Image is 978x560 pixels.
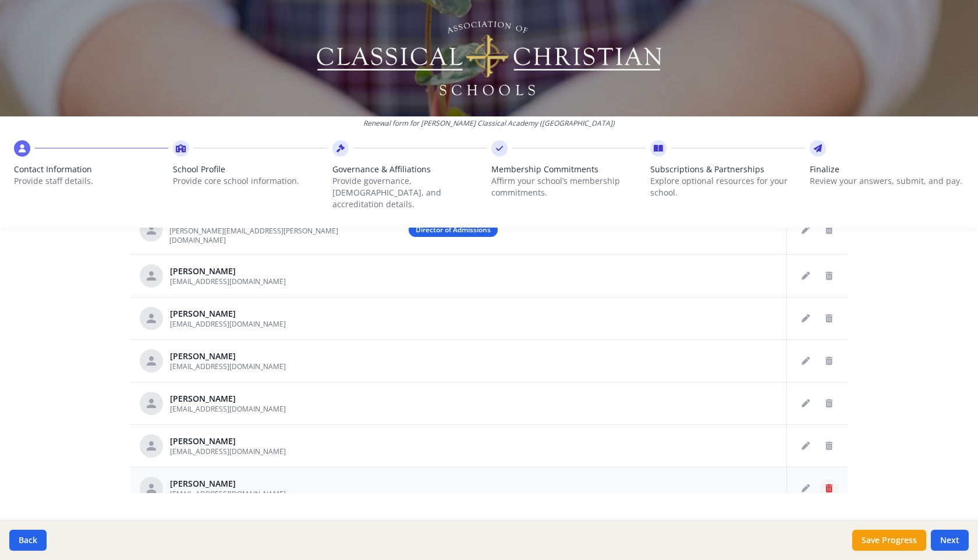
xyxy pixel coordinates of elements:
[170,265,286,277] div: [PERSON_NAME]
[650,175,805,199] p: Explore optional resources for your school.
[332,164,487,175] span: Governance & Affiliations
[170,350,286,362] div: [PERSON_NAME]
[820,352,838,370] button: Delete staff
[820,267,838,285] button: Delete staff
[170,435,286,447] div: [PERSON_NAME]
[852,530,926,551] button: Save Progress
[810,175,964,187] p: Review your answers, submit, and pay.
[170,277,286,286] span: [EMAIL_ADDRESS][DOMAIN_NAME]
[170,393,286,405] div: [PERSON_NAME]
[170,361,286,371] span: [EMAIL_ADDRESS][DOMAIN_NAME]
[315,17,664,99] img: Logo
[810,164,964,175] span: Finalize
[820,479,838,498] button: Delete staff
[170,308,286,320] div: [PERSON_NAME]
[491,175,646,199] p: Affirm your school’s membership commitments.
[650,164,805,175] span: Subscriptions & Partnerships
[796,479,815,498] button: Edit staff
[170,404,286,414] span: [EMAIL_ADDRESS][DOMAIN_NAME]
[491,164,646,175] span: Membership Commitments
[14,175,168,187] p: Provide staff details.
[796,394,815,413] button: Edit staff
[796,309,815,328] button: Edit staff
[332,175,487,210] p: Provide governance, [DEMOGRAPHIC_DATA], and accreditation details.
[170,319,286,329] span: [EMAIL_ADDRESS][DOMAIN_NAME]
[796,437,815,455] button: Edit staff
[170,478,286,490] div: [PERSON_NAME]
[796,267,815,285] button: Edit staff
[173,164,327,175] span: School Profile
[170,489,286,499] span: [EMAIL_ADDRESS][DOMAIN_NAME]
[9,530,47,551] button: Back
[820,394,838,413] button: Delete staff
[820,437,838,455] button: Delete staff
[931,530,969,551] button: Next
[796,352,815,370] button: Edit staff
[173,175,327,187] p: Provide core school information.
[14,164,168,175] span: Contact Information
[820,309,838,328] button: Delete staff
[170,446,286,456] span: [EMAIL_ADDRESS][DOMAIN_NAME]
